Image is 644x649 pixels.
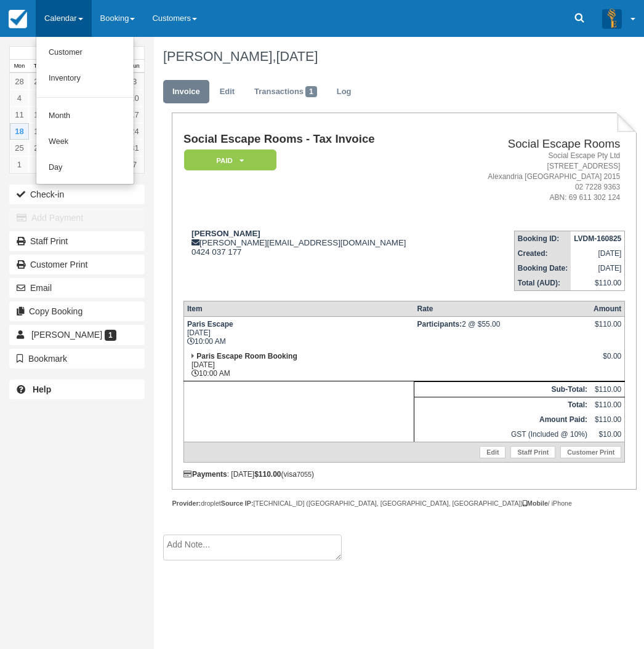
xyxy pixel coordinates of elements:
[183,470,625,479] div: : [DATE] (visa )
[9,185,145,204] button: Check-in
[245,80,326,104] a: Transactions1
[458,151,621,204] address: Social Escape Pty Ltd [STREET_ADDRESS] Alexandria [GEOGRAPHIC_DATA] 2015 02 7228 9363 ABN: 69 611...
[125,140,144,156] a: 31
[523,500,548,507] strong: Mobile
[183,229,453,257] div: [PERSON_NAME][EMAIL_ADDRESS][DOMAIN_NAME] 0424 037 177
[480,446,505,458] a: Edit
[163,80,209,104] a: Invoice
[183,149,272,172] a: Paid
[514,261,571,276] th: Booking Date:
[29,156,48,173] a: 2
[414,381,590,397] th: Sub-Total:
[31,330,102,340] span: [PERSON_NAME]
[571,246,625,261] td: [DATE]
[10,140,29,156] a: 25
[29,123,48,140] a: 19
[9,231,145,251] a: Staff Print
[254,470,281,479] strong: $110.00
[9,278,145,298] button: Email
[163,49,628,64] h1: [PERSON_NAME],
[297,471,312,478] small: 7055
[594,352,621,370] div: $0.00
[196,352,297,360] strong: Paris Escape Room Booking
[125,73,144,90] a: 3
[36,155,134,181] a: Day
[590,427,625,442] td: $10.00
[172,499,637,508] div: droplet [TECHNICAL_ID] ([GEOGRAPHIC_DATA], [GEOGRAPHIC_DATA], [GEOGRAPHIC_DATA]) / iPhone
[125,106,144,123] a: 17
[414,412,590,427] th: Amount Paid:
[417,320,462,328] strong: Participants
[10,123,29,140] a: 18
[172,500,201,507] strong: Provider:
[125,90,144,106] a: 10
[125,60,144,73] th: Sun
[574,234,621,243] strong: LVDM-160825
[514,246,571,261] th: Created:
[514,276,571,291] th: Total (AUD):
[594,320,621,338] div: $110.00
[560,446,621,458] a: Customer Print
[590,381,625,397] td: $110.00
[29,60,48,73] th: Tue
[10,156,29,173] a: 1
[602,9,622,28] img: A3
[9,380,145,399] a: Help
[36,66,134,92] a: Inventory
[183,301,414,316] th: Item
[414,301,590,316] th: Rate
[211,80,244,104] a: Edit
[125,156,144,173] a: 7
[33,384,51,394] b: Help
[29,140,48,156] a: 26
[36,37,134,185] ul: Calendar
[191,229,260,238] strong: [PERSON_NAME]
[36,129,134,155] a: Week
[10,106,29,123] a: 11
[328,80,361,104] a: Log
[9,349,145,368] button: Bookmark
[10,90,29,106] a: 4
[414,427,590,442] td: GST (Included @ 10%)
[9,325,145,344] a: [PERSON_NAME] 1
[36,40,134,66] a: Customer
[183,470,227,479] strong: Payments
[9,301,145,321] button: Copy Booking
[10,73,29,90] a: 28
[414,316,590,349] td: 2 @ $55.00
[514,231,571,246] th: Booking ID:
[458,138,621,151] h2: Social Escape Rooms
[183,349,414,381] td: [DATE] 10:00 AM
[183,133,453,146] h1: Social Escape Rooms - Tax Invoice
[571,261,625,276] td: [DATE]
[36,103,134,129] a: Month
[105,330,116,341] span: 1
[29,106,48,123] a: 12
[10,60,29,73] th: Mon
[414,397,590,412] th: Total:
[29,90,48,106] a: 5
[183,316,414,349] td: [DATE] 10:00 AM
[9,255,145,274] a: Customer Print
[571,276,625,291] td: $110.00
[125,123,144,140] a: 24
[590,397,625,412] td: $110.00
[187,320,233,328] strong: Paris Escape
[305,86,317,97] span: 1
[276,49,318,64] span: [DATE]
[29,73,48,90] a: 29
[510,446,555,458] a: Staff Print
[9,208,145,228] button: Add Payment
[9,10,27,28] img: checkfront-main-nav-mini-logo.png
[590,412,625,427] td: $110.00
[184,149,276,171] em: Paid
[590,301,625,316] th: Amount
[221,500,254,507] strong: Source IP:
